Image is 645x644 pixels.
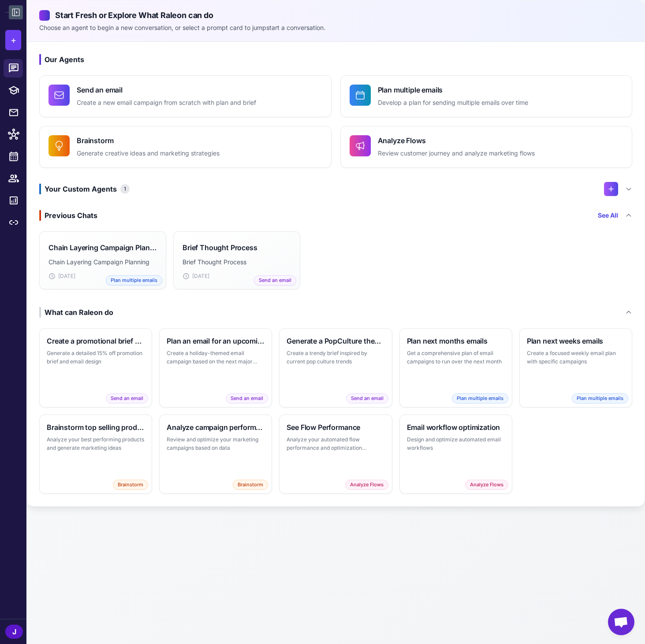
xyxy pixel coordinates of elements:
button: Plan an email for an upcoming holidayCreate a holiday-themed email campaign based on the next maj... [159,328,272,407]
h3: Your Custom Agents [39,184,130,194]
p: Generate a detailed 15% off promotion brief and email design [47,349,145,366]
p: Design and optimize automated email workflows [407,435,505,452]
span: Brainstorm [113,480,148,490]
button: Create a promotional brief and emailGenerate a detailed 15% off promotion brief and email designS... [39,328,152,407]
h3: Brainstorm top selling products [47,422,145,433]
button: BrainstormGenerate creative ideas and marketing strategies [39,126,332,168]
span: Plan multiple emails [452,393,508,403]
h4: Send an email [77,85,256,95]
h3: Create a promotional brief and email [47,336,145,346]
div: [DATE] [48,272,157,280]
button: Analyze campaign performanceReview and optimize your marketing campaigns based on dataBrainstorm [159,415,272,494]
h3: Plan next weeks emails [527,336,625,346]
div: Previous Chats [39,210,97,221]
p: Choose an agent to begin a new conversation, or select a prompt card to jumpstart a conversation. [39,23,632,33]
p: Analyze your best performing products and generate marketing ideas [47,435,145,452]
img: Raleon Logo [5,12,9,12]
h4: Brainstorm [77,135,220,146]
h4: Plan multiple emails [378,85,528,95]
button: Brainstorm top selling productsAnalyze your best performing products and generate marketing ideas... [39,415,152,494]
div: [DATE] [183,272,291,280]
span: Analyze Flows [345,480,388,490]
h3: Email workflow optimization [407,422,505,433]
h3: Brief Thought Process [183,242,257,253]
p: Chain Layering Campaign Planning [48,257,157,267]
span: + [11,33,16,47]
span: Send an email [254,275,296,285]
h3: Generate a PopCulture themed brief [287,336,384,346]
h3: Chain Layering Campaign Planning [48,242,157,253]
span: Brainstorm [233,480,268,490]
span: Send an email [106,393,148,403]
h3: Plan an email for an upcoming holiday [167,336,265,346]
button: Plan multiple emailsDevelop a plan for sending multiple emails over time [340,75,633,117]
p: Create a trendy brief inspired by current pop culture trends [287,349,384,366]
a: See All [598,211,618,220]
p: Brief Thought Process [183,257,291,267]
p: Review and optimize your marketing campaigns based on data [167,435,265,452]
span: Plan multiple emails [572,393,628,403]
h3: Analyze campaign performance [167,422,265,433]
button: Analyze FlowsReview customer journey and analyze marketing flows [340,126,633,168]
span: Send an email [346,393,388,403]
span: Analyze Flows [465,480,508,490]
button: Plan next weeks emailsCreate a focused weekly email plan with specific campaignsPlan multiple emails [519,328,632,407]
button: See Flow PerformanceAnalyze your automated flow performance and optimization opportunitiesAnalyze... [279,415,392,494]
h2: Start Fresh or Explore What Raleon can do [39,9,632,21]
div: What can Raleon do [39,307,113,318]
span: 1 [120,184,130,194]
span: Send an email [226,393,268,403]
p: Analyze your automated flow performance and optimization opportunities [287,435,384,452]
h3: Our Agents [39,54,632,65]
button: Send an emailCreate a new email campaign from scratch with plan and brief [39,75,332,117]
button: Plan next months emailsGet a comprehensive plan of email campaigns to run over the next monthPlan... [399,328,512,407]
p: Create a new email campaign from scratch with plan and brief [77,98,256,108]
p: Develop a plan for sending multiple emails over time [378,98,528,108]
div: Open chat [608,609,634,635]
h4: Analyze Flows [378,135,535,146]
button: Generate a PopCulture themed briefCreate a trendy brief inspired by current pop culture trendsSen... [279,328,392,407]
p: Get a comprehensive plan of email campaigns to run over the next month [407,349,505,366]
span: Plan multiple emails [106,275,162,285]
button: Email workflow optimizationDesign and optimize automated email workflowsAnalyze Flows [399,415,512,494]
p: Generate creative ideas and marketing strategies [77,148,220,159]
p: Create a focused weekly email plan with specific campaigns [527,349,625,366]
h3: See Flow Performance [287,422,384,433]
h3: Plan next months emails [407,336,505,346]
p: Create a holiday-themed email campaign based on the next major holiday [167,349,265,366]
p: Review customer journey and analyze marketing flows [378,148,535,159]
div: J [5,625,23,639]
button: + [5,30,21,50]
